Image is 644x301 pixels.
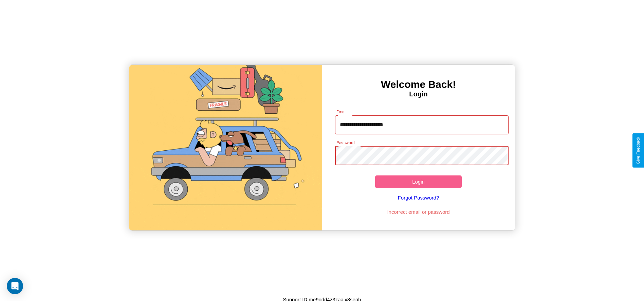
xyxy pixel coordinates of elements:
div: Give Feedback [636,137,641,164]
h4: Login [322,90,515,98]
label: Email [336,109,347,115]
img: gif [129,65,322,230]
p: Incorrect email or password [332,207,505,217]
label: Password [336,140,354,146]
a: Forgot Password? [332,188,505,207]
button: Login [375,175,462,188]
div: Open Intercom Messenger [7,278,23,294]
h3: Welcome Back! [322,79,515,90]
